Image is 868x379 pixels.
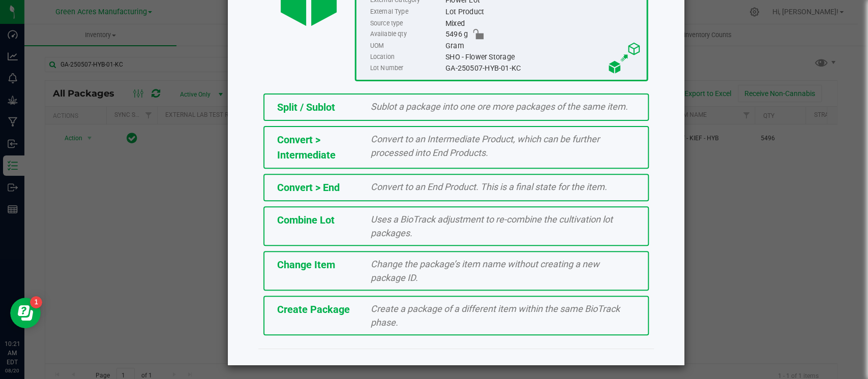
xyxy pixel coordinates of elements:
div: Gram [445,40,641,51]
span: Convert > Intermediate [277,134,336,161]
iframe: Resource center [10,298,41,328]
label: UOM [370,40,443,51]
span: Combine Lot [277,214,335,226]
div: SHO - Flower Storage [445,51,641,62]
span: Sublot a package into one ore more packages of the same item. [371,101,628,112]
label: Location [370,51,443,62]
span: 5496 g [445,29,468,40]
span: Change the package’s item name without creating a new package ID. [371,259,600,283]
span: Convert to an Intermediate Product, which can be further processed into End Products. [371,134,600,158]
span: Uses a BioTrack adjustment to re-combine the cultivation lot packages. [371,214,613,238]
span: Change Item [277,259,335,271]
label: Source type [370,18,443,29]
span: Convert > End [277,181,340,194]
span: Split / Sublot [277,101,335,113]
iframe: Resource center unread badge [30,296,42,308]
span: Create a package of a different item within the same BioTrack phase. [371,303,620,328]
label: Available qty [370,29,443,40]
span: Convert to an End Product. This is a final state for the item. [371,181,607,192]
label: Lot Number [370,62,443,74]
span: Create Package [277,303,350,315]
div: Mixed [445,18,641,29]
label: External Type [370,6,443,17]
div: GA-250507-HYB-01-KC [445,62,641,74]
div: Lot Product [445,6,641,17]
